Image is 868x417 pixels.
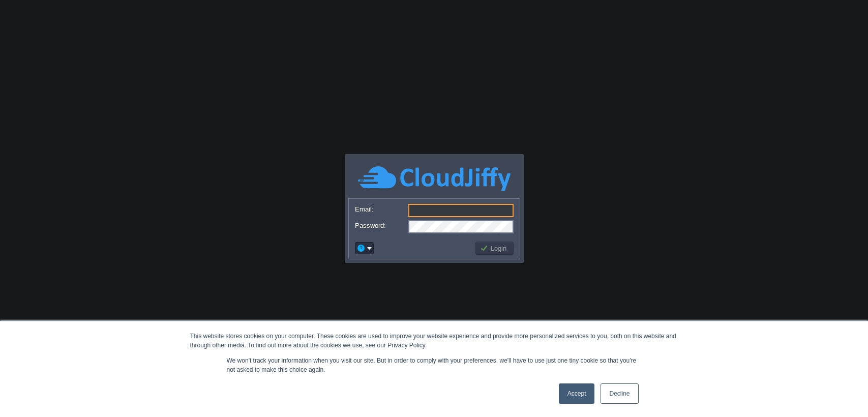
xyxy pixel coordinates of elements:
button: Login [480,244,510,253]
a: Accept [559,383,595,404]
img: CloudJiffy [358,165,511,193]
label: Email: [355,204,407,215]
p: We won't track your information when you visit our site. But in order to comply with your prefere... [227,356,642,374]
label: Password: [355,220,407,231]
div: This website stores cookies on your computer. These cookies are used to improve your website expe... [190,332,678,350]
a: Decline [601,383,638,404]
